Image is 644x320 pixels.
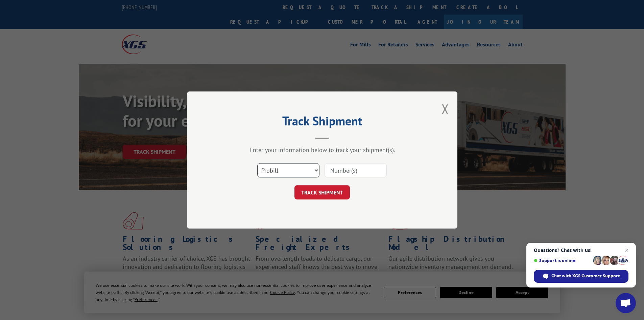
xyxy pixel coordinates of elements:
[325,163,387,177] input: Number(s)
[534,270,628,283] div: Chat with XGS Customer Support
[221,116,424,129] h2: Track Shipment
[616,293,636,313] div: Open chat
[534,258,591,263] span: Support is online
[551,273,620,279] span: Chat with XGS Customer Support
[221,146,424,154] div: Enter your information below to track your shipment(s).
[294,185,350,199] button: TRACK SHIPMENT
[442,100,449,118] button: Close modal
[623,246,631,254] span: Close chat
[534,248,628,253] span: Questions? Chat with us!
